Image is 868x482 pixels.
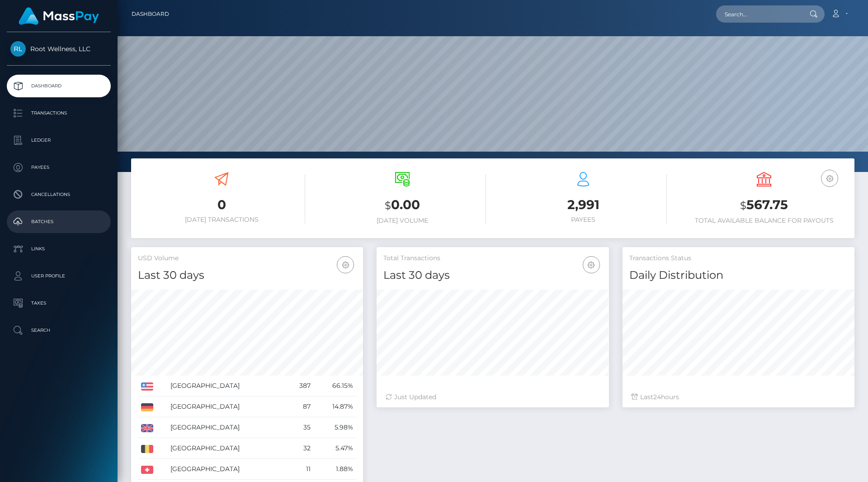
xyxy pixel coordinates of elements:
[629,254,848,263] h5: Transactions Status
[319,196,486,215] h3: 0.00
[386,392,599,402] div: Just Updated
[10,161,107,174] p: Payees
[7,129,111,152] a: Ledger
[314,459,356,480] td: 1.88%
[141,424,153,432] img: GB.png
[10,324,107,337] p: Search
[19,7,99,25] img: MassPay Logo
[286,376,313,396] td: 387
[680,217,848,224] h6: Total Available Balance for Payouts
[141,403,153,411] img: DE.png
[138,267,356,283] h4: Last 30 days
[7,45,111,53] span: Root Wellness, LLC
[629,267,848,283] h4: Daily Distribution
[7,319,111,342] a: Search
[167,438,286,459] td: [GEOGRAPHIC_DATA]
[314,417,356,438] td: 5.98%
[10,79,107,93] p: Dashboard
[385,199,391,212] small: $
[286,438,313,459] td: 32
[167,417,286,438] td: [GEOGRAPHIC_DATA]
[167,396,286,417] td: [GEOGRAPHIC_DATA]
[740,199,746,212] small: $
[10,269,107,283] p: User Profile
[383,267,602,283] h4: Last 30 days
[141,382,153,391] img: US.png
[10,296,107,310] p: Taxes
[10,134,107,147] p: Ledger
[167,376,286,396] td: [GEOGRAPHIC_DATA]
[7,156,111,179] a: Payees
[7,265,111,287] a: User Profile
[7,183,111,206] a: Cancellations
[286,396,313,417] td: 87
[10,41,26,57] img: Root Wellness, LLC
[7,75,111,97] a: Dashboard
[286,417,313,438] td: 35
[138,254,356,263] h5: USD Volume
[319,217,486,224] h6: [DATE] Volume
[167,459,286,480] td: [GEOGRAPHIC_DATA]
[10,106,107,120] p: Transactions
[653,393,661,401] span: 24
[286,459,313,480] td: 11
[10,215,107,229] p: Batches
[7,102,111,124] a: Transactions
[7,238,111,260] a: Links
[10,242,107,256] p: Links
[716,5,801,23] input: Search...
[500,216,667,224] h6: Payees
[500,196,667,214] h3: 2,991
[314,438,356,459] td: 5.47%
[138,196,305,214] h3: 0
[632,392,845,402] div: Last hours
[7,292,111,315] a: Taxes
[10,188,107,201] p: Cancellations
[141,445,153,453] img: BE.png
[314,396,356,417] td: 14.87%
[141,466,153,474] img: CH.png
[138,216,305,224] h6: [DATE] Transactions
[7,210,111,233] a: Batches
[383,254,602,263] h5: Total Transactions
[314,376,356,396] td: 66.15%
[132,5,169,24] a: Dashboard
[680,196,848,215] h3: 567.75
